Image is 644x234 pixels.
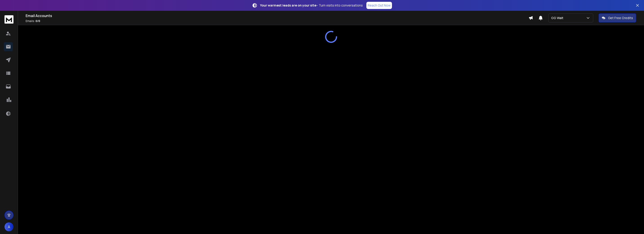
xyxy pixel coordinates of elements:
h1: Email Accounts [26,13,529,18]
strong: Your warmest leads are on your site [260,3,316,7]
button: A [4,222,13,231]
a: Reach Out Now [366,2,392,9]
p: – Turn visits into conversations [260,3,363,8]
button: Get Free Credits [599,13,636,22]
p: Emails : [26,19,529,23]
p: GG Wait [551,16,565,20]
p: Get Free Credits [608,16,633,20]
img: logo [4,15,13,24]
span: 0 / 0 [35,19,40,23]
p: Reach Out Now [368,3,391,8]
